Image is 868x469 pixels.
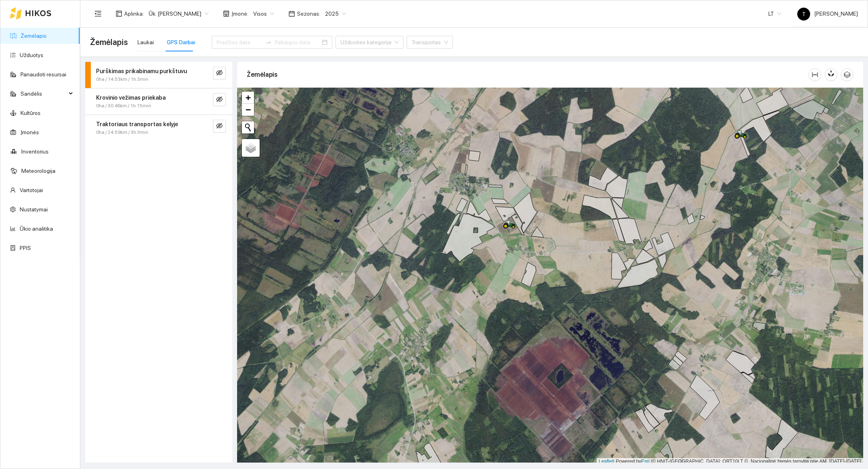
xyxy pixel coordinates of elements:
a: Zoom out [242,104,254,116]
strong: Traktoriaus transportas kelyje [96,121,178,127]
input: Pabaigos data [275,38,320,47]
span: − [246,104,251,115]
span: 0ha / 24.59km / 3h 3min [96,129,148,136]
a: Panaudoti resursai [20,71,66,78]
span: shop [223,10,229,17]
span: [PERSON_NAME] [797,10,858,17]
span: menu-fold [94,10,102,17]
a: Įmonės [20,129,39,135]
a: Zoom in [242,92,254,104]
strong: Purškimas prikabinamu purkštuvu [96,68,187,74]
a: Inventorius [21,148,49,155]
div: GPS Darbai [167,38,195,47]
span: Sezonas : [297,9,320,18]
span: Žemėlapis [90,36,128,49]
button: column-width [809,68,821,81]
a: Nustatymai [20,206,48,213]
a: Ūkio analitika [20,225,53,232]
span: + [246,92,251,102]
button: eye-invisible [213,120,226,133]
span: layout [116,10,122,17]
span: Sandėlis [20,86,66,102]
div: Laukai [137,38,154,47]
div: Purškimas prikabinamu purkštuvu0ha / 14.53km / 1h 3mineye-invisible [85,62,232,88]
a: PPIS [20,245,31,251]
span: eye-invisible [216,96,223,104]
a: Kultūros [20,110,41,116]
div: Žemėlapis [247,63,809,86]
button: eye-invisible [213,93,226,106]
span: 0ha / 30.46km / 1h 15min [96,102,151,110]
a: Layers [242,139,260,157]
span: LT [768,8,781,20]
input: Pradžios data [217,38,262,47]
span: 0ha / 14.53km / 1h 3min [96,76,148,83]
a: Leaflet [599,459,613,464]
strong: Krovinio vežimas priekaba [96,94,166,101]
a: Meteorologija [21,168,55,174]
span: column-width [809,72,821,78]
span: Visos [253,8,274,20]
a: Užduotys [20,52,43,58]
span: Įmonė : [231,9,248,18]
span: calendar [289,10,295,17]
button: menu-fold [90,6,106,22]
span: T [802,8,806,20]
span: to [265,39,272,45]
button: Initiate a new search [242,121,254,133]
span: eye-invisible [216,123,223,130]
span: Aplinka : [124,9,144,18]
div: Traktoriaus transportas kelyje0ha / 24.59km / 3h 3mineye-invisible [85,115,232,141]
a: Vartotojai [20,187,43,193]
span: eye-invisible [216,70,223,77]
a: Žemėlapis [20,33,47,39]
a: Esri [641,459,650,464]
span: Ūk. Sigitas Krivickas [149,8,209,20]
span: | [651,459,652,464]
button: eye-invisible [213,67,226,80]
span: 2025 [325,8,346,20]
div: Krovinio vežimas priekaba0ha / 30.46km / 1h 15mineye-invisible [85,88,232,115]
span: swap-right [265,39,272,45]
div: | Powered by © HNIT-[GEOGRAPHIC_DATA]; ORT10LT ©, Nacionalinė žemės tarnyba prie AM, [DATE]-[DATE] [597,458,863,465]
